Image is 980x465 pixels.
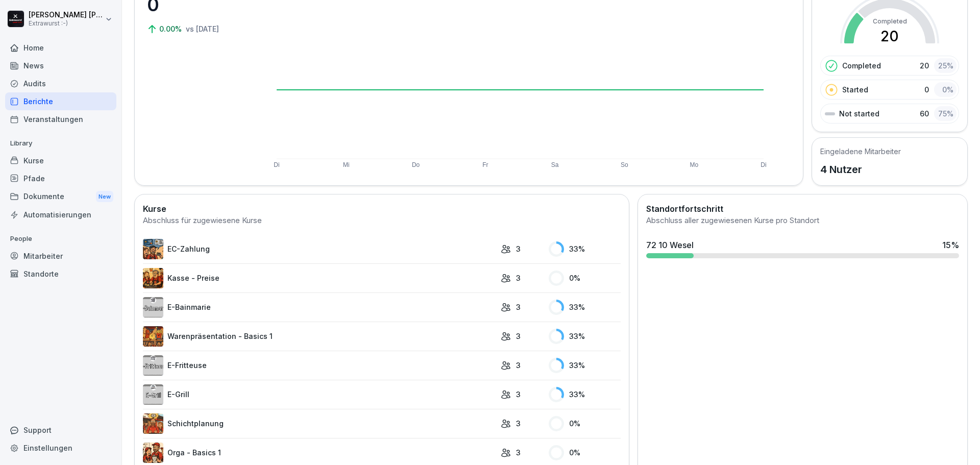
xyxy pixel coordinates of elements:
[5,57,116,75] a: News
[642,235,963,262] a: 72 10 Wesel15%
[934,58,957,73] div: 25 %
[842,60,881,71] p: Completed
[5,187,116,206] a: DokumenteNew
[516,360,521,371] p: 3
[5,206,116,224] a: Automatisierungen
[343,161,350,168] text: Mi
[924,84,929,95] p: 0
[820,162,901,177] p: 4 Nutzer
[143,355,496,376] a: E-Fritteuse
[516,243,521,254] p: 3
[646,215,959,227] div: Abschluss aller zugewiesenen Kurse pro Standort
[5,421,116,439] div: Support
[5,135,116,152] p: Library
[143,215,621,227] div: Abschluss für zugewiesene Kurse
[5,110,116,128] a: Veranstaltungen
[549,387,621,402] div: 33 %
[820,146,901,157] h5: Eingeladene Mitarbeiter
[516,447,521,458] p: 3
[646,239,694,251] div: 72 10 Wesel
[549,358,621,373] div: 33 %
[274,161,279,168] text: Di
[143,297,163,317] img: o0jxv81wch9w7dpx5j9jajgb.png
[942,239,959,251] div: 15 %
[143,443,496,463] a: Orga - Basics 1
[143,443,163,463] img: js6tl66m0xqvaj8fhm5jzsha.png
[839,108,879,119] p: Not started
[621,161,628,168] text: So
[159,23,184,34] p: 0.00%
[516,273,521,283] p: 3
[412,161,420,168] text: Do
[549,271,621,286] div: 0 %
[551,161,559,168] text: Sa
[516,302,521,312] p: 3
[143,297,496,317] a: E-Bainmarie
[143,413,496,434] a: Schichtplanung
[516,331,521,341] p: 3
[549,300,621,315] div: 33 %
[5,187,116,206] div: Dokumente
[143,268,163,288] img: tmtwwrrfijzb34l6g3i3rahn.png
[5,39,116,57] a: Home
[143,384,163,405] img: w8sjs9wncpfexhhxi3q20dj5.png
[5,231,116,247] p: People
[143,384,496,405] a: E-Grill
[549,241,621,257] div: 33 %
[549,416,621,431] div: 0 %
[690,161,698,168] text: Mo
[5,265,116,283] a: Standorte
[143,239,163,259] img: d5cfgpd1zv2dte7cvkgkhd65.png
[482,161,488,168] text: Fr
[516,418,521,429] p: 3
[29,20,103,27] p: Extrawurst :-)
[549,445,621,460] div: 0 %
[646,203,959,215] h2: Standortfortschritt
[934,82,957,97] div: 0 %
[5,247,116,265] a: Mitarbeiter
[143,203,621,215] h2: Kurse
[934,106,957,121] div: 75 %
[516,389,521,400] p: 3
[143,413,163,434] img: c5aux04luvp2sey7l1nulazl.png
[920,60,929,71] p: 20
[143,326,496,347] a: Warenpräsentation - Basics 1
[5,169,116,187] a: Pfade
[29,11,103,19] p: [PERSON_NAME] [PERSON_NAME]
[5,92,116,110] a: Berichte
[549,329,621,344] div: 33 %
[96,191,113,203] div: New
[143,239,496,259] a: EC-Zahlung
[143,268,496,288] a: Kasse - Preise
[5,152,116,169] a: Kurse
[5,439,116,457] a: Einstellungen
[842,84,868,95] p: Started
[761,161,766,168] text: Di
[186,23,219,34] p: vs [DATE]
[5,75,116,92] a: Audits
[143,355,163,376] img: xkuw93nhh9mgf56pgaje047y.png
[143,326,163,347] img: u0y15gka0z4ri9ccuzpgvu6r.png
[920,108,929,119] p: 60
